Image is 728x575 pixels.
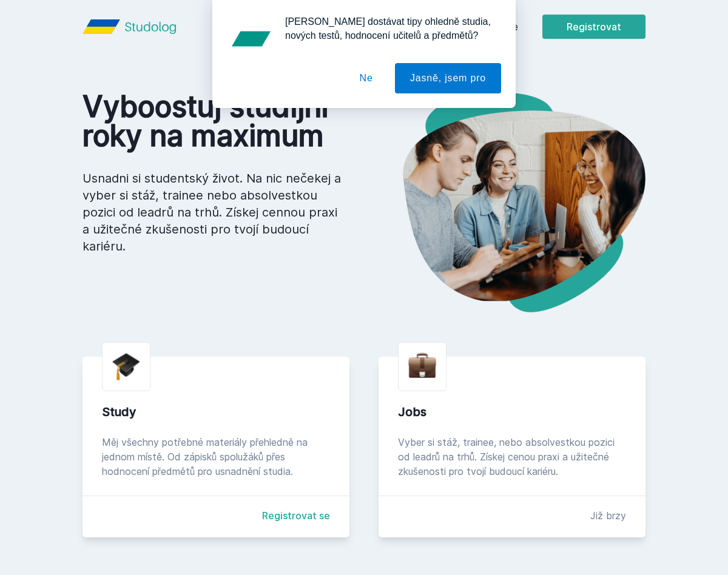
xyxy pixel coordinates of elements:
[102,435,330,479] div: Měj všechny potřebné materiály přehledně na jednom místě. Od zápisků spolužáků přes hodnocení pře...
[395,63,501,93] button: Jasně, jsem pro
[590,508,626,523] div: Již brzy
[262,508,330,523] a: Registrovat se
[398,435,626,479] div: Vyber si stáž, trainee, nebo absolvestkou pozici od leadrů na trhů. Získej cenou praxi a užitečné...
[227,15,275,63] img: notification icon
[83,92,345,150] h1: Vyboostuj studijní roky na maximum
[345,63,388,93] button: Ne
[102,403,330,420] div: Study
[83,170,345,255] p: Usnadni si studentský život. Na nic nečekej a vyber si stáž, trainee nebo absolvestkou pozici od ...
[398,403,626,420] div: Jobs
[112,352,140,381] img: graduation-cap.png
[408,350,436,381] img: briefcase.png
[364,92,645,312] img: hero.png
[275,15,501,42] div: [PERSON_NAME] dostávat tipy ohledně studia, nových testů, hodnocení učitelů a předmětů?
